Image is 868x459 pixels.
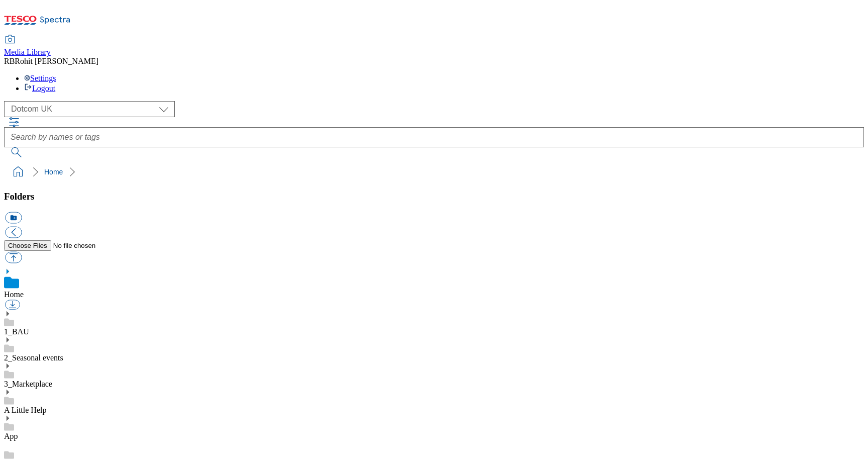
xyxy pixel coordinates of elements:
[4,127,864,147] input: Search by names or tags
[4,432,18,440] a: App
[4,48,51,56] span: Media Library
[15,57,98,65] span: Rohit [PERSON_NAME]
[4,36,51,57] a: Media Library
[24,84,55,93] a: Logout
[10,164,26,180] a: home
[4,162,864,181] nav: breadcrumb
[4,191,864,202] h3: Folders
[4,380,52,388] a: 3_Marketplace
[4,327,29,336] a: 1_BAU
[4,290,24,299] a: Home
[24,74,56,82] a: Settings
[4,353,63,362] a: 2_Seasonal events
[4,57,15,65] span: RB
[44,168,63,176] a: Home
[4,406,46,414] a: A Little Help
